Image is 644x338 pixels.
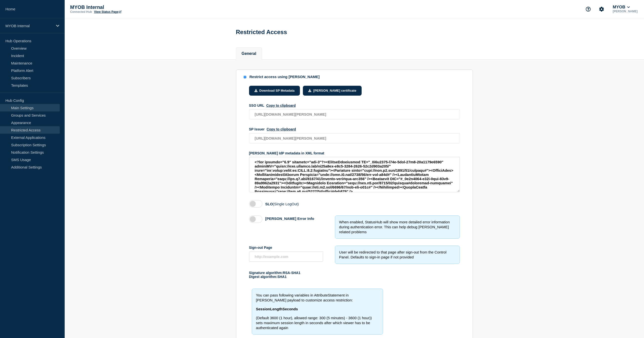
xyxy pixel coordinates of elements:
[596,4,607,14] button: Account settings
[249,246,323,250] div: Sign-out Page
[265,216,314,223] label: [PERSON_NAME] Error Info
[5,24,53,28] p: MYOB Internal
[249,271,460,275] p: Signature algorithm:
[335,215,460,239] div: When enabled, StatusHub will show more detailed error information during authentication error. Th...
[236,29,287,36] h1: Restricted Access
[267,127,296,131] button: SP Issuer
[277,275,287,279] span: SHA1
[249,127,265,131] span: SP Issuer
[612,5,631,10] button: MYOB
[583,4,593,14] button: Support
[249,252,323,262] input: Sign-out Page
[256,307,379,312] p: SessionLengthSeconds
[242,51,256,56] button: General
[70,10,92,14] p: Connected Hub
[249,151,460,155] div: [PERSON_NAME] IdP metadata in XML format
[252,289,383,335] div: You can pass following variables in AttributeStatement in [PERSON_NAME] payload to customize acce...
[249,104,264,107] span: SSO URL
[303,86,362,96] button: [PERSON_NAME] certificate
[249,86,300,96] button: Download SP Metadata
[94,10,121,14] a: View Status Page
[249,275,460,279] p: Digest algorithm:
[70,4,169,10] p: MYOB Internal
[265,202,299,206] label: SLO
[250,75,320,79] div: Restrict access using [PERSON_NAME]
[266,104,296,107] button: SSO URL
[243,75,247,79] input: Restrict access using SAML
[612,10,639,13] p: [PERSON_NAME]
[256,307,379,330] div: (Default 3600 (1 hour), allowed range: 300 (5 minutes) - 3600 (1 hour)) sets maximum session leng...
[273,202,299,206] span: (Single LogOut)
[335,246,460,264] div: User will be redirected to that page after sign-out from the Control Panel. Defaults to sign-in p...
[283,271,300,275] span: RSA-SHA1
